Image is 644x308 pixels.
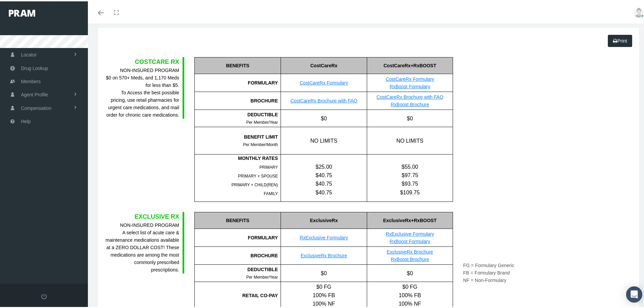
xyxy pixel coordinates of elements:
[105,220,179,272] div: A select list of acute care & maintenance medications available at a ZERO DOLLAR COST! These medi...
[195,290,278,298] div: RETAIL CO-PAY
[367,161,453,170] div: $55.00
[281,290,367,298] div: 100% FB
[367,187,453,195] div: $109.75
[387,248,433,253] a: ExclusiveRx Brochure
[300,79,348,84] a: CostCareRx Formulary
[281,161,367,170] div: $25.00
[105,211,179,220] div: EXCLUSIVE RX
[281,281,367,290] div: $0 FG
[238,172,278,177] span: PRIMARY + SPOUSE
[608,33,632,46] a: Print
[367,170,453,178] div: $97.75
[391,100,429,106] a: RxBoost Brochure
[21,87,48,100] span: Agent Profile
[281,298,367,307] div: 100% NF
[194,73,281,91] div: FORMULARY
[301,252,347,257] a: ExclusiveRx Brochure
[367,126,453,153] div: NO LIMITS
[367,56,453,73] div: CostCareRx+RxBOOST
[232,181,278,186] span: PRIMARY + CHILD(REN)
[281,211,367,228] div: ExclusiveRx
[246,119,278,123] span: Per Member/Year
[281,187,367,195] div: $40.75
[367,290,453,298] div: 100% FB
[21,114,31,126] span: Help
[260,164,278,168] span: PRIMARY
[300,234,348,239] a: RxExclusive Formulary
[105,56,179,65] div: COSTCARE RX
[105,65,179,117] div: $0 on 570+ Meds, and 1,170 Meds for less than $5. To Access the best possible pricing, use retail...
[386,75,434,80] a: CostCareRx Formulary
[367,109,453,125] div: $0
[194,56,281,73] div: BENEFITS
[463,261,514,267] span: FG = Formulary Generic
[386,230,434,235] a: RxExclusive Formulary
[195,153,278,161] div: MONTHLY RATES
[21,47,37,60] span: Locator
[195,264,278,272] div: DEDUCTIBLE
[264,190,278,195] span: FAMILY
[367,298,453,307] div: 100% NF
[463,276,506,282] span: NF = Non-Formulary
[281,170,367,178] div: $40.75
[21,74,41,87] span: Members
[21,100,51,113] span: Compensation
[463,269,510,274] span: FB = Formulary Brand
[281,126,367,153] div: NO LIMITS
[9,8,35,15] img: PRAM_20_x_78.png
[390,82,430,88] a: RxBoost Formulary
[195,110,278,117] div: DEDUCTIBLE
[246,274,278,278] span: Per Member/Year
[194,245,281,263] div: BROCHURE
[243,141,278,146] span: Per Member/Month
[281,56,367,73] div: CostCareRx
[367,281,453,290] div: $0 FG
[367,211,453,228] div: ExclusiveRx+RxBOOST
[391,255,429,261] a: RxBoost Brochure
[194,228,281,245] div: FORMULARY
[281,178,367,187] div: $40.75
[367,178,453,187] div: $93.75
[281,263,367,280] div: $0
[195,132,278,139] div: BENEFIT LIMIT
[626,285,642,301] div: Open Intercom Messenger
[377,93,444,98] a: CostCareRx Brochure with FAQ
[194,211,281,228] div: BENEFITS
[21,61,48,73] span: Drug Lookup
[120,66,179,72] b: NON-INSURED PROGRAM
[120,221,179,227] b: NON-INSURED PROGRAM
[281,109,367,125] div: $0
[194,91,281,109] div: BROCHURE
[390,237,430,243] a: RxBoost Formulary
[367,263,453,280] div: $0
[634,6,644,16] img: user-placeholder.jpg
[290,97,357,102] a: CostCareRx Brochure with FAQ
